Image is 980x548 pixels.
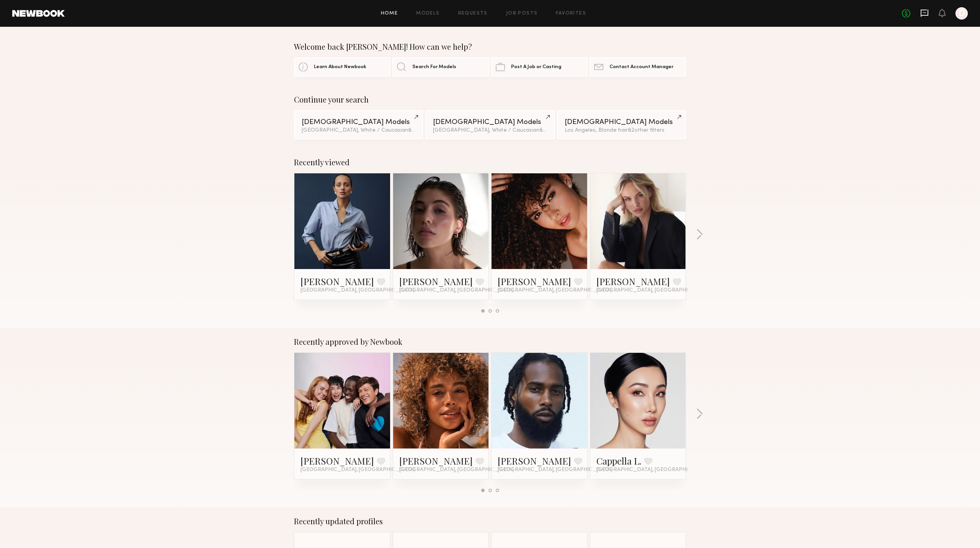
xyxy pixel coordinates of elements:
[399,467,513,473] span: [GEOGRAPHIC_DATA], [GEOGRAPHIC_DATA]
[294,517,686,526] div: Recently updated profiles
[433,119,547,126] div: [DEMOGRAPHIC_DATA] Models
[314,65,366,70] span: Learn About Newbook
[565,128,678,133] div: Los Angeles, Blonde hair
[294,110,423,139] a: [DEMOGRAPHIC_DATA] Models[GEOGRAPHIC_DATA], White / Caucasian&1other filter
[399,275,473,287] a: [PERSON_NAME]
[301,275,374,287] a: [PERSON_NAME]
[596,275,670,287] a: [PERSON_NAME]
[458,11,488,16] a: Requests
[416,11,439,16] a: Models
[609,65,673,70] span: Contact Account Manager
[294,158,686,167] div: Recently viewed
[506,11,538,16] a: Job Posts
[596,467,710,473] span: [GEOGRAPHIC_DATA], [GEOGRAPHIC_DATA]
[511,65,561,70] span: Post A Job or Casting
[294,57,390,77] a: Learn About Newbook
[498,455,571,467] a: [PERSON_NAME]
[596,455,641,467] a: Cappella L.
[498,467,612,473] span: [GEOGRAPHIC_DATA], [GEOGRAPHIC_DATA]
[399,287,513,294] span: [GEOGRAPHIC_DATA], [GEOGRAPHIC_DATA]
[565,119,678,126] div: [DEMOGRAPHIC_DATA] Models
[491,57,588,77] a: Post A Job or Casting
[408,128,441,133] span: & 1 other filter
[539,128,576,133] span: & 2 other filter s
[301,455,374,467] a: [PERSON_NAME]
[498,287,612,294] span: [GEOGRAPHIC_DATA], [GEOGRAPHIC_DATA]
[302,128,415,133] div: [GEOGRAPHIC_DATA], White / Caucasian
[412,65,456,70] span: Search For Models
[294,337,686,346] div: Recently approved by Newbook
[301,287,415,294] span: [GEOGRAPHIC_DATA], [GEOGRAPHIC_DATA]
[955,7,968,20] a: D
[399,455,473,467] a: [PERSON_NAME]
[301,467,415,473] span: [GEOGRAPHIC_DATA], [GEOGRAPHIC_DATA]
[425,110,554,139] a: [DEMOGRAPHIC_DATA] Models[GEOGRAPHIC_DATA], White / Caucasian&2other filters
[498,275,571,287] a: [PERSON_NAME]
[294,42,686,51] div: Welcome back [PERSON_NAME]! How can we help?
[590,57,686,77] a: Contact Account Manager
[302,119,415,126] div: [DEMOGRAPHIC_DATA] Models
[433,128,547,133] div: [GEOGRAPHIC_DATA], White / Caucasian
[392,57,489,77] a: Search For Models
[294,95,686,104] div: Continue your search
[596,287,710,294] span: [GEOGRAPHIC_DATA], [GEOGRAPHIC_DATA]
[381,11,398,16] a: Home
[628,128,665,133] span: & 2 other filter s
[557,110,686,139] a: [DEMOGRAPHIC_DATA] ModelsLos Angeles, Blonde hair&2other filters
[556,11,586,16] a: Favorites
